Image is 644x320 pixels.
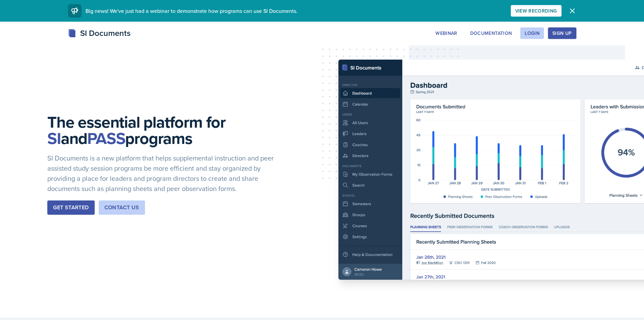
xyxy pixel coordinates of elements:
button: Webinar [431,27,461,39]
div: Login [525,30,540,36]
div: Sign Up [552,30,572,36]
button: Login [520,27,544,39]
div: SI Documents [68,27,130,39]
button: Sign Up [548,27,576,39]
button: Get Started [47,200,94,215]
div: Contact Us [104,204,139,212]
button: View Recording [511,5,562,17]
div: Get Started [53,204,89,212]
div: Documentation [470,30,512,36]
span: Big news! We've just had a webinar to demonstrate how programs can use SI Documents. [86,7,297,15]
button: Contact Us [99,200,145,215]
div: Webinar [435,30,457,36]
div: View Recording [515,8,557,14]
button: Documentation [466,27,517,39]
